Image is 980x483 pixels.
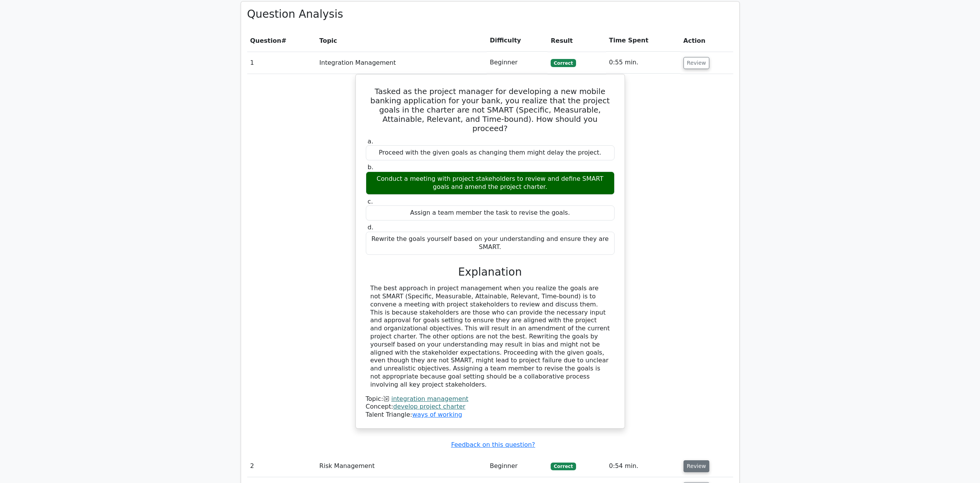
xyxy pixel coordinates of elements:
[368,198,373,205] span: c.
[250,37,281,44] span: Question
[683,57,710,69] button: Review
[551,59,576,67] span: Correct
[391,395,468,402] a: integration management
[368,224,374,231] span: d.
[316,455,487,477] td: Risk Management
[368,163,374,171] span: b.
[366,205,615,220] div: Assign a team member the task to revise the goals.
[451,441,535,448] a: Feedback on this question?
[247,52,317,74] td: 1
[366,232,615,255] div: Rewrite the goals yourself based on your understanding and ensure they are SMART.
[247,8,733,21] h3: Question Analysis
[487,30,548,52] th: Difficulty
[366,403,615,411] div: Concept:
[370,266,610,279] h3: Explanation
[316,30,487,52] th: Topic
[366,145,615,160] div: Proceed with the given goals as changing them might delay the project.
[606,455,680,477] td: 0:54 min.
[606,30,680,52] th: Time Spent
[548,30,606,52] th: Result
[366,395,615,403] div: Topic:
[366,172,615,195] div: Conduct a meeting with project stakeholders to review and define SMART goals and amend the projec...
[247,455,317,477] td: 2
[412,411,462,418] a: ways of working
[680,30,733,52] th: Action
[551,463,576,470] span: Correct
[366,395,615,419] div: Talent Triangle:
[370,284,610,389] div: The best approach in project management when you realize the goals are not SMART (Specific, Measu...
[683,460,710,472] button: Review
[487,455,548,477] td: Beginner
[393,403,465,410] a: develop project charter
[606,52,680,74] td: 0:55 min.
[316,52,487,74] td: Integration Management
[487,52,548,74] td: Beginner
[368,138,374,145] span: a.
[365,87,615,133] h5: Tasked as the project manager for developing a new mobile banking application for your bank, you ...
[247,30,317,52] th: #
